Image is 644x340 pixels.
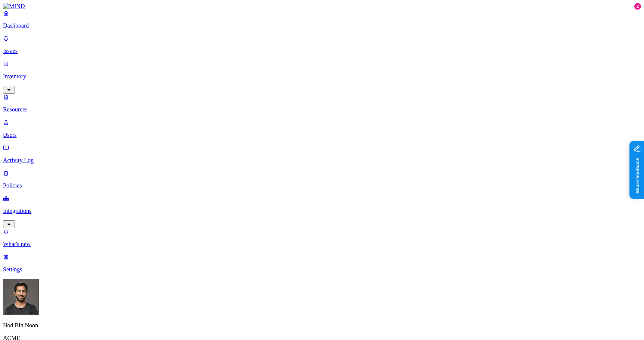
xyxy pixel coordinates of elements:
p: Integrations [3,208,641,214]
img: MIND [3,3,25,10]
p: Resources [3,106,641,113]
p: What's new [3,241,641,248]
p: Issues [3,48,641,54]
p: Activity Log [3,157,641,164]
p: Inventory [3,73,641,80]
p: Settings [3,266,641,273]
p: Users [3,132,641,138]
img: Hod Bin Noon [3,279,39,315]
p: Hod Bin Noon [3,322,641,329]
p: Policies [3,182,641,189]
div: 2 [634,3,641,10]
p: Dashboard [3,22,641,29]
